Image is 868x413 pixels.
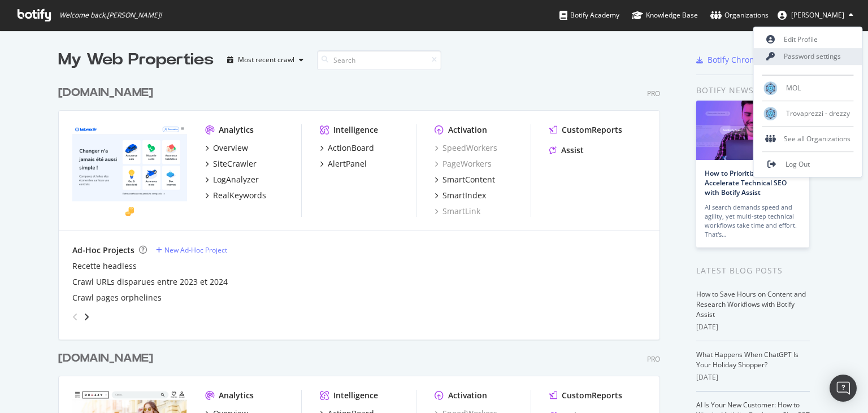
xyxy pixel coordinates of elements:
span: Gianluca Mileo [791,10,844,20]
input: Search [317,50,441,70]
a: RealKeywords [205,190,266,201]
div: Botify Academy [559,10,619,21]
div: CustomReports [562,390,622,401]
div: Pro [647,89,660,98]
span: MOL [786,84,801,93]
div: Most recent crawl [238,56,294,63]
div: Botify news [696,84,810,97]
a: LogAnalyzer [205,174,259,185]
div: [DATE] [696,372,810,382]
div: AlertPanel [328,158,367,169]
div: AI search demands speed and agility, yet multi-step technical workflows take time and effort. Tha... [705,203,801,239]
div: Pro [647,354,660,364]
div: My Web Properties [58,49,214,71]
div: SiteCrawler [213,158,257,169]
span: Trovaprezzi - drezzy [786,109,850,119]
a: CustomReports [549,390,622,401]
div: Activation [448,124,487,136]
div: Botify Chrome Plugin [708,54,787,66]
a: CustomReports [549,124,622,136]
a: How to Save Hours on Content and Research Workflows with Botify Assist [696,289,806,319]
a: Password settings [754,48,862,65]
a: [DOMAIN_NAME] [58,350,158,367]
div: Knowledge Base [632,10,698,21]
div: angle-right [83,311,90,323]
a: Recette headless [72,260,137,272]
a: What Happens When ChatGPT Is Your Holiday Shopper? [696,350,798,369]
a: SpeedWorkers [435,142,497,154]
img: Trovaprezzi - drezzy [764,107,778,120]
a: PageWorkers [435,158,492,169]
div: Activation [448,390,487,401]
div: [DOMAIN_NAME] [58,85,153,101]
a: Overview [205,142,248,154]
div: RealKeywords [213,190,266,201]
a: Edit Profile [754,31,862,48]
a: Assist [549,145,584,156]
img: MOL [764,81,778,95]
a: ActionBoard [320,142,374,154]
div: Organizations [710,10,769,21]
img: How to Prioritize and Accelerate Technical SEO with Botify Assist [696,101,809,160]
div: LogAnalyzer [213,174,259,185]
div: Open Intercom Messenger [830,375,857,402]
span: Welcome back, [PERSON_NAME] ! [59,11,162,20]
a: AlertPanel [320,158,367,169]
div: Analytics [219,390,254,401]
a: SmartIndex [435,190,486,201]
div: Latest Blog Posts [696,264,810,277]
div: Overview [213,142,248,154]
a: How to Prioritize and Accelerate Technical SEO with Botify Assist [705,168,787,197]
div: [DOMAIN_NAME] [58,350,153,367]
button: [PERSON_NAME] [769,6,862,24]
div: CustomReports [562,124,622,136]
span: Log Out [785,160,810,169]
div: Analytics [219,124,254,136]
a: New Ad-Hoc Project [156,245,227,255]
div: Intelligence [333,124,378,136]
a: SmartLink [435,206,480,217]
div: New Ad-Hoc Project [164,245,227,255]
a: SmartContent [435,174,495,185]
a: [DOMAIN_NAME] [58,85,158,101]
div: See all Organizations [754,131,862,147]
div: Ad-Hoc Projects [72,245,134,256]
a: Crawl URLs disparues entre 2023 et 2024 [72,276,228,288]
div: [DATE] [696,322,810,332]
a: Crawl pages orphelines [72,292,162,303]
div: SmartContent [442,174,495,185]
a: SiteCrawler [205,158,257,169]
div: ActionBoard [328,142,374,154]
div: Assist [561,145,584,156]
img: lelynx.fr [72,124,187,216]
div: SmartIndex [442,190,486,201]
a: Log Out [754,156,862,173]
div: angle-left [68,308,83,326]
button: Most recent crawl [223,51,308,69]
a: Botify Chrome Plugin [696,54,787,66]
div: Intelligence [333,390,378,401]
